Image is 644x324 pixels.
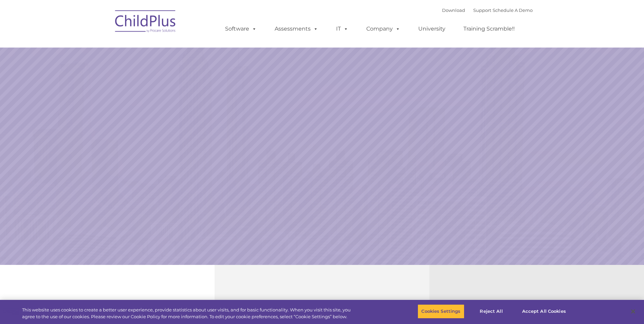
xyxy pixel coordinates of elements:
font: | [442,7,533,13]
button: Accept All Cookies [518,304,570,319]
a: Learn More [438,192,545,221]
a: Support [473,7,491,13]
button: Cookies Settings [418,304,464,319]
button: Reject All [470,304,513,319]
a: Schedule A Demo [493,7,533,13]
a: Training Scramble!! [457,22,521,36]
a: University [411,22,452,36]
a: Company [360,22,407,36]
div: This website uses cookies to create a better user experience, provide statistics about user visit... [22,307,354,320]
a: IT [329,22,355,36]
img: ChildPlus by Procare Solutions [112,5,180,39]
a: Software [218,22,263,36]
button: Close [626,304,641,319]
a: Download [442,7,465,13]
a: Assessments [268,22,325,36]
